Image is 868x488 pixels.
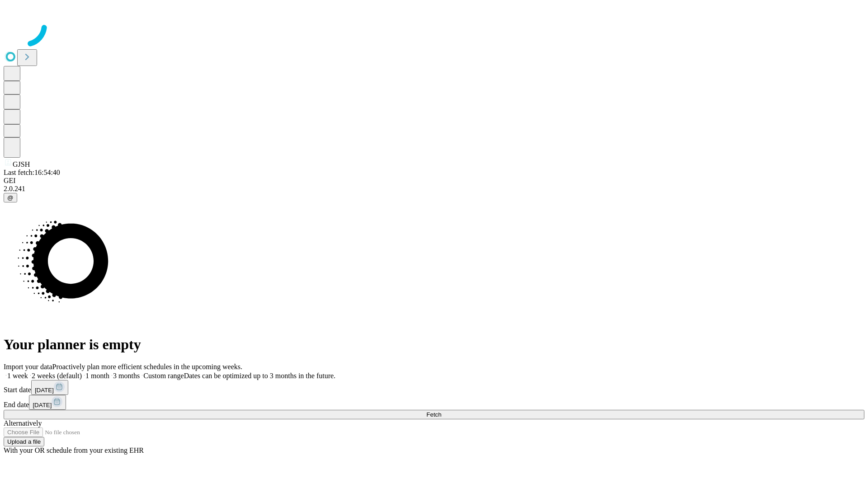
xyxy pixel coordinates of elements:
[4,336,864,353] h1: Your planner is empty
[4,446,144,454] span: With your OR schedule from your existing EHR
[426,411,441,418] span: Fetch
[4,185,864,193] div: 2.0.241
[4,193,17,202] button: @
[4,437,44,446] button: Upload a file
[113,372,140,380] span: 3 months
[52,363,242,371] span: Proactively plan more efficient schedules in the upcoming weeks.
[31,380,68,395] button: [DATE]
[4,410,864,419] button: Fetch
[4,395,864,410] div: End date
[4,380,864,395] div: Start date
[4,363,52,371] span: Import your data
[32,372,82,380] span: 2 weeks (default)
[7,372,28,380] span: 1 week
[4,177,864,185] div: GEI
[35,387,54,394] span: [DATE]
[4,419,42,427] span: Alternatively
[33,402,52,408] span: [DATE]
[7,194,14,201] span: @
[29,395,66,410] button: [DATE]
[4,169,60,176] span: Last fetch: 16:54:40
[184,372,335,380] span: Dates can be optimized up to 3 months in the future.
[143,372,184,380] span: Custom range
[85,372,109,380] span: 1 month
[13,160,30,168] span: GJSH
